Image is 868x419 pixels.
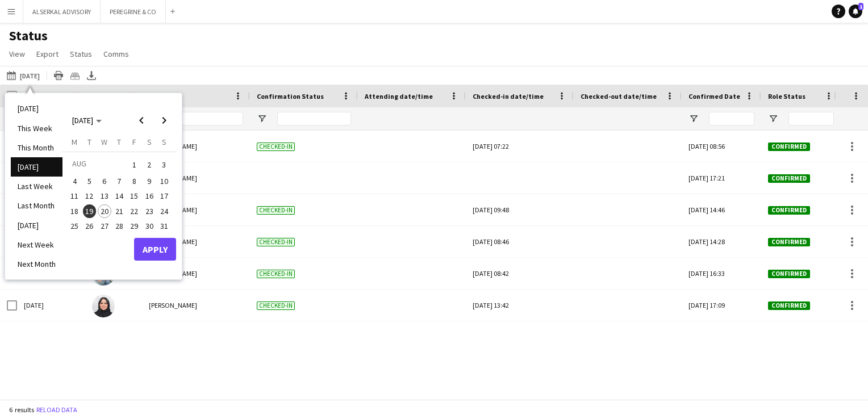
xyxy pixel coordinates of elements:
span: T [117,137,121,147]
div: [DATE] 07:22 [473,131,567,162]
button: 31-08-2025 [157,219,172,233]
button: 27-08-2025 [97,219,112,233]
input: Role Status Filter Input [788,112,834,125]
button: 29-08-2025 [127,219,141,233]
li: Next Week [11,235,62,254]
div: [DATE] 08:42 [473,258,567,289]
span: 31 [157,219,171,233]
button: 02-08-2025 [141,156,156,174]
li: This Week [11,119,62,138]
span: [PERSON_NAME] [149,301,197,309]
span: 12 [83,190,97,203]
span: 6 [98,174,111,188]
button: 25-08-2025 [67,219,82,233]
button: 26-08-2025 [82,219,97,233]
span: Checked-in [257,301,295,310]
button: 04-08-2025 [67,174,82,188]
span: 21 [112,204,126,218]
button: 30-08-2025 [141,219,156,233]
a: Status [65,47,97,61]
button: 08-08-2025 [127,174,141,188]
span: 16 [143,190,156,203]
button: 01-08-2025 [127,156,141,174]
button: 22-08-2025 [127,204,141,219]
span: 22 [127,204,141,218]
li: [DATE] [11,157,62,177]
button: 23-08-2025 [141,204,156,219]
span: 4 [68,174,81,188]
span: Checked-in [257,270,295,278]
span: Confirmed [768,143,810,151]
button: Choose month and year [68,110,106,131]
button: 24-08-2025 [157,204,172,219]
span: 7 [112,174,126,188]
span: 2 [143,157,156,173]
button: Open Filter Menu [688,114,699,124]
span: F [132,137,136,147]
td: AUG [67,156,127,174]
a: View [5,47,30,61]
span: 26 [83,219,97,233]
span: Role Status [768,92,806,100]
span: View [9,49,25,59]
span: Status [70,49,92,59]
span: 27 [98,219,111,233]
app-action-btn: Export XLSX [85,69,98,82]
span: 1 [127,157,141,173]
span: Checked-out date/time [581,92,657,100]
app-action-btn: Crew files as ZIP [68,69,82,82]
span: T [87,137,91,147]
span: Name [149,92,167,100]
button: 05-08-2025 [82,174,97,188]
img: Ekram Balgosoon [92,295,115,317]
button: 19-08-2025 [82,204,97,219]
span: 25 [68,219,81,233]
button: 13-08-2025 [97,188,112,203]
button: Previous month [130,109,153,132]
span: 11 [68,190,81,203]
div: [DATE] 08:46 [473,226,567,257]
div: [DATE] 17:09 [682,290,761,321]
span: 17 [157,190,171,203]
div: [DATE] 13:42 [473,290,567,321]
div: [DATE] 17:21 [682,162,761,194]
a: Export [32,47,63,61]
li: [DATE] [11,216,62,235]
button: ALSERKAL ADVISORY [23,1,101,23]
button: 16-08-2025 [141,188,156,203]
input: Name Filter Input [169,112,243,125]
input: Confirmation Status Filter Input [277,112,351,125]
span: 10 [157,174,171,188]
li: [DATE] [11,99,62,118]
span: 20 [98,204,111,218]
span: [DATE] [72,115,93,125]
div: [DATE] 14:28 [682,226,761,257]
span: 3 [157,157,171,173]
span: 24 [157,204,171,218]
span: Confirmed [768,174,810,183]
button: PEREGRINE & CO [101,1,166,23]
span: 1 [858,3,863,10]
span: 14 [112,190,126,203]
li: Next Month [11,254,62,274]
div: [DATE] [17,290,85,321]
button: 07-08-2025 [112,174,127,188]
span: Attending date/time [365,92,433,100]
div: [DATE] 09:48 [473,194,567,225]
span: Checked-in [257,206,295,215]
span: S [147,137,152,147]
div: [DATE] 08:56 [682,131,761,162]
span: Confirmed [768,301,810,310]
span: Checked-in date/time [473,92,544,100]
span: 15 [127,190,141,203]
span: Photo [92,92,111,100]
div: [DATE] 16:33 [682,258,761,289]
span: Checked-in [257,238,295,246]
button: 03-08-2025 [157,156,172,174]
span: M [72,137,77,147]
button: Reload data [34,404,80,416]
span: Export [36,49,59,59]
span: Confirmed [768,206,810,215]
span: 19 [83,204,97,218]
span: Confirmed [768,270,810,278]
